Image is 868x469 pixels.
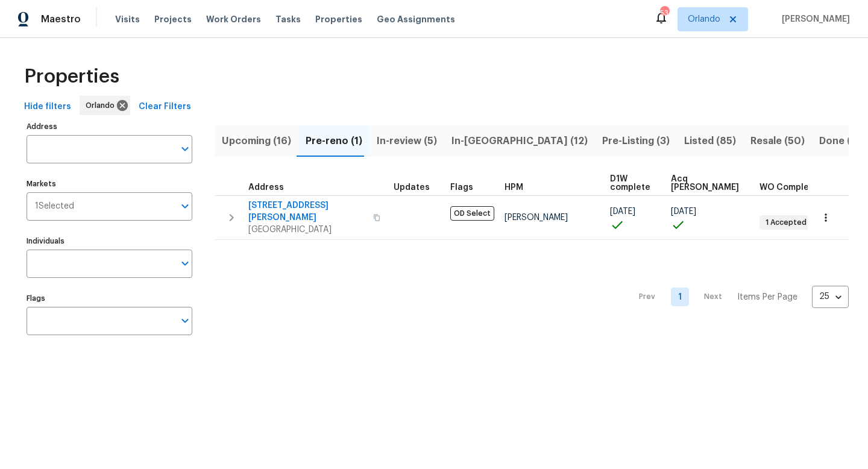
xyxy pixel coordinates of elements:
span: Orlando [688,13,720,25]
button: Open [177,255,193,272]
span: HPM [505,183,523,192]
label: Markets [27,180,192,187]
span: Flags [450,183,473,192]
span: In-review (5) [377,133,437,150]
span: Resale (50) [750,133,805,150]
span: Address [248,183,284,192]
span: Upcoming (16) [222,133,291,150]
span: Visits [115,13,140,25]
label: Flags [27,295,192,302]
label: Address [27,123,192,130]
nav: Pagination Navigation [627,247,849,347]
button: Open [177,140,193,157]
span: Pre-Listing (3) [602,133,670,150]
span: 1 Accepted [761,218,811,228]
span: [PERSON_NAME] [777,13,850,25]
span: 1 Selected [35,201,74,212]
span: Properties [24,71,119,83]
span: Hide filters [24,99,71,115]
button: Clear Filters [134,96,196,118]
span: [GEOGRAPHIC_DATA] [248,224,366,236]
label: Individuals [27,238,192,245]
a: Goto page 1 [671,288,689,306]
div: 25 [812,281,849,312]
span: Pre-reno (1) [306,133,362,150]
span: Clear Filters [139,99,191,115]
span: [DATE] [610,207,635,216]
span: [STREET_ADDRESS][PERSON_NAME] [248,200,366,224]
div: Orlando [80,96,130,115]
button: Open [177,198,193,215]
button: Hide filters [19,96,76,118]
span: D1W complete [610,175,650,192]
span: [DATE] [671,207,696,216]
span: Geo Assignments [377,13,455,25]
span: In-[GEOGRAPHIC_DATA] (12) [451,133,588,150]
span: Updates [394,183,430,192]
div: 53 [660,7,668,19]
span: Listed (85) [684,133,736,150]
p: Items Per Page [737,291,797,303]
span: Projects [154,13,192,25]
span: [PERSON_NAME] [505,213,568,222]
span: OD Select [450,206,494,221]
span: WO Completion [759,183,826,192]
span: Tasks [275,15,301,24]
button: Open [177,312,193,329]
span: Orlando [86,99,119,112]
span: Work Orders [206,13,261,25]
span: Acq [PERSON_NAME] [671,175,739,192]
span: Properties [315,13,362,25]
span: Maestro [41,13,81,25]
